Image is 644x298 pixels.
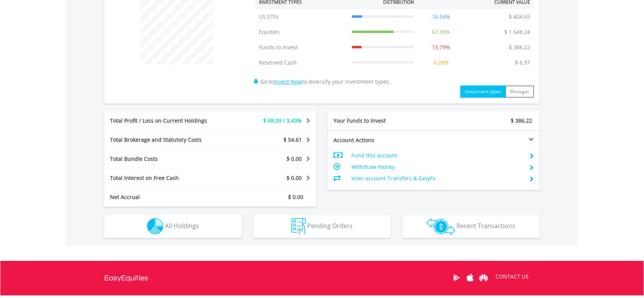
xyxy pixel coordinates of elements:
[291,218,306,235] img: pending_instructions-wht.png
[288,193,303,201] span: $ 0.00
[418,24,464,40] td: 67.39%
[511,55,534,70] td: $ 6.97
[402,215,540,238] button: Recent Transactions
[505,40,534,55] td: $ 386.22
[104,215,242,238] button: All Holdings
[351,161,523,173] td: Withdraw money
[511,117,532,124] span: $ 386.22
[274,78,302,85] a: Invest Now
[505,9,534,24] td: $ 404.65
[104,117,228,125] div: Total Profit / Loss on Current Holdings
[255,24,348,40] td: Equities
[505,86,534,98] button: Manager
[490,266,534,287] a: CONTACT US
[104,193,228,201] div: Net Accrual
[463,266,477,290] a: Apple
[457,222,516,230] span: Recent Transactions
[500,24,534,40] td: $ 1 648.24
[427,218,455,235] img: transactions-zar-wht.png
[104,174,228,182] div: Total Interest on Free Cash
[104,136,228,144] div: Total Brokerage and Statutory Costs
[477,266,490,290] a: Huawei
[255,55,348,70] td: Reserved Cash
[165,222,199,230] span: All Holdings
[147,218,163,235] img: holdings-wht.png
[307,222,353,230] span: Pending Orders
[351,150,523,161] td: Fund this account
[104,155,228,163] div: Total Bundle Costs
[450,266,463,290] a: Google Play
[418,55,464,70] td: 0.28%
[104,261,148,295] a: EasyEquities
[460,86,506,98] button: Investment types
[286,174,302,181] span: $ 0.00
[418,40,464,55] td: 15.79%
[255,9,348,24] td: US ETFs
[255,40,348,55] td: Funds to Invest
[328,136,434,144] div: Account Actions
[263,117,302,124] span: $ 68.09 / 3.43%
[253,215,391,238] button: Pending Orders
[351,173,523,184] td: Inter-account Transfers & EasyFx
[286,155,302,162] span: $ 0.00
[283,136,302,143] span: $ 54.61
[418,9,464,24] td: 16.54%
[328,117,434,125] div: Your Funds to Invest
